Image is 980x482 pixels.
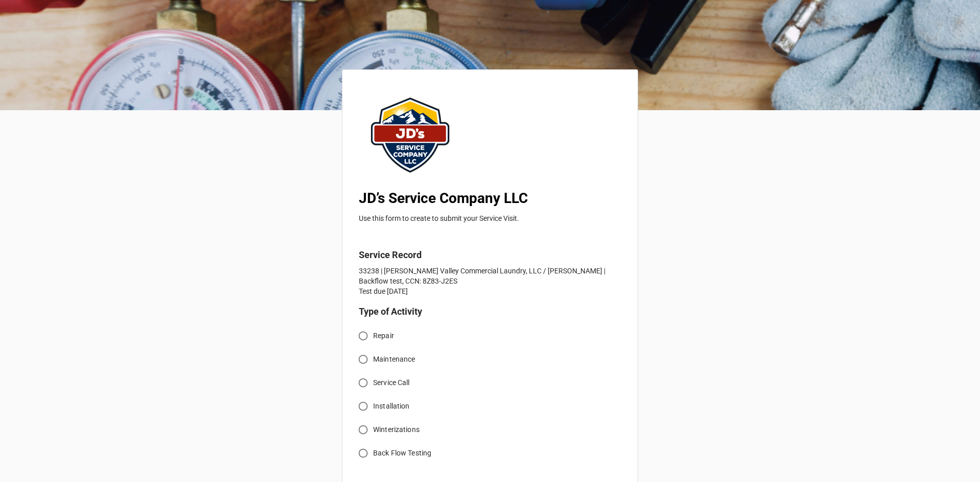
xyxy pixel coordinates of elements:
[373,377,410,388] span: Service Call
[359,86,461,183] img: ePqffAuANl%2FJDServiceCoLogo_website.png
[373,448,431,459] span: Back Flow Testing
[359,213,621,223] p: Use this form to create to submit your Service Visit.
[373,331,394,341] span: Repair
[373,354,415,365] span: Maintenance
[373,401,410,412] span: Installation
[359,266,621,296] p: 33238 | [PERSON_NAME] Valley Commercial Laundry, LLC / [PERSON_NAME] | Backflow test, CCN: 8Z83-J...
[359,305,422,319] label: Type of Activity
[359,249,422,260] b: Service Record
[373,424,420,435] span: Winterizations
[359,190,528,207] b: JD’s Service Company LLC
